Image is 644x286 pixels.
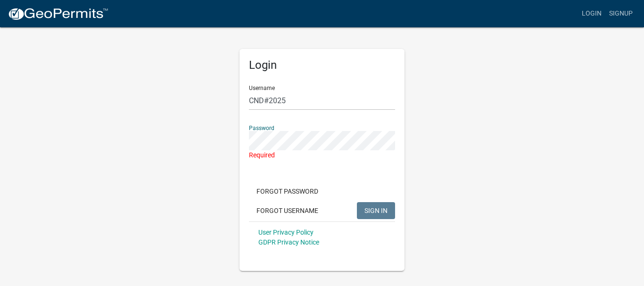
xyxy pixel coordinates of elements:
[364,206,388,214] span: SIGN IN
[258,238,319,246] a: GDPR Privacy Notice
[357,202,395,219] button: SIGN IN
[249,202,326,219] button: Forgot Username
[249,150,395,160] div: Required
[249,183,326,200] button: Forgot Password
[578,5,605,23] a: Login
[258,229,314,236] a: User Privacy Policy
[249,58,395,72] h5: Login
[605,5,636,23] a: Signup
